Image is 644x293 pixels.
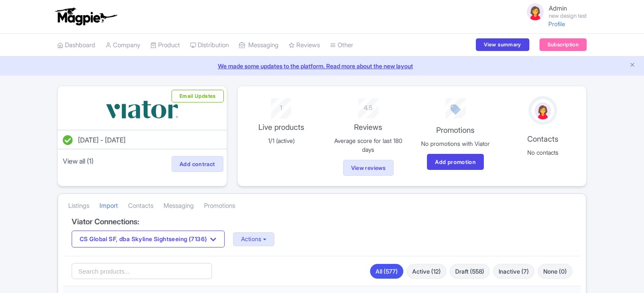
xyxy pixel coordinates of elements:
[289,34,320,57] a: Reviews
[172,90,224,102] button: Email Updates
[105,34,140,57] a: Company
[549,4,567,12] span: Admin
[243,98,320,113] div: 1
[243,136,320,145] p: 1/1 (active)
[525,2,545,22] img: avatar_key_member-9c1dde93af8b07d7383eb8b5fb890c87.png
[427,154,484,170] a: Add promotion
[493,264,534,279] a: Inactive (7)
[72,231,225,247] button: CS Global SF, dba Skyline Sightseeing (7136)
[370,264,403,279] a: All (577)
[330,98,407,113] div: 4.5
[539,38,587,51] a: Subscription
[190,34,229,57] a: Distribution
[72,263,212,279] input: Search products...
[417,139,494,148] p: No promotions with Viator
[243,121,320,133] p: Live products
[61,155,95,167] a: View all (1)
[343,160,394,176] a: View reviews
[78,136,126,144] span: [DATE] - [DATE]
[68,194,89,218] a: Listings
[204,194,235,218] a: Promotions
[330,121,407,133] p: Reviews
[548,20,565,27] a: Profile
[504,133,581,145] p: Contacts
[629,61,636,70] button: Close announcement
[99,194,118,218] a: Import
[538,264,572,279] a: None (0)
[417,124,494,136] p: Promotions
[330,136,407,154] p: Average score for last 180 days
[504,148,581,157] p: No contacts
[72,218,572,226] h4: Viator Connections:
[172,156,223,172] a: Add contract
[150,34,180,57] a: Product
[476,38,529,51] a: View summary
[53,7,118,26] img: logo-ab69f6fb50320c5b225c76a69d11143b.png
[233,232,275,246] button: Actions
[330,34,353,57] a: Other
[549,13,587,19] small: new design test
[5,62,639,70] a: We made some updates to the platform. Read more about the new layout
[128,194,153,218] a: Contacts
[533,101,553,121] img: avatar_key_member-9c1dde93af8b07d7383eb8b5fb890c87.png
[164,194,194,218] a: Messaging
[239,34,279,57] a: Messaging
[104,96,180,123] img: vbqrramwp3xkpi4ekcjz.svg
[57,34,95,57] a: Dashboard
[450,264,490,279] a: Draft (558)
[520,2,587,22] a: Admin new design test
[407,264,446,279] a: Active (12)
